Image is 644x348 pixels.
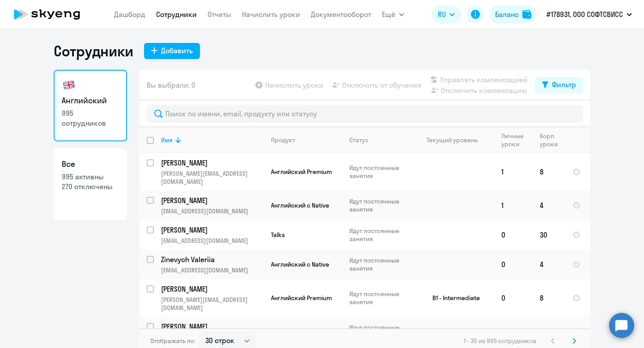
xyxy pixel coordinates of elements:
[271,201,329,209] span: Английский с Native
[161,136,263,144] div: Имя
[494,153,533,191] td: 1
[522,10,531,19] img: balance
[432,5,461,23] button: RU
[464,337,537,345] span: 1 - 30 из 995 сотрудников
[533,153,565,191] td: 8
[349,323,411,340] p: Идут постоянные занятия
[161,136,173,144] div: Имя
[161,195,263,205] a: [PERSON_NAME]
[161,255,262,264] p: Zinevych Valeriia
[62,95,119,106] h3: Английский
[533,191,565,220] td: 4
[533,250,565,279] td: 4
[147,80,195,90] span: Вы выбрали: 0
[533,220,565,250] td: 30
[501,132,532,148] div: Личные уроки
[150,337,195,345] span: Отображать по:
[438,9,446,20] span: RU
[242,10,300,19] a: Начислить уроки
[161,158,262,168] p: [PERSON_NAME]
[161,284,263,294] a: [PERSON_NAME]
[271,231,285,239] span: Talks
[147,105,583,123] input: Поиск по имени, email, продукту или статусу
[161,322,262,331] p: [PERSON_NAME]
[533,317,565,346] td: 8
[495,9,519,20] div: Баланс
[161,45,193,56] div: Добавить
[161,158,263,168] a: [PERSON_NAME]
[533,279,565,317] td: 8
[494,317,533,346] td: 1
[349,256,411,272] p: Идут постоянные занятия
[382,5,404,23] button: Ещё
[114,10,145,19] a: Дашборд
[161,296,263,312] p: [PERSON_NAME][EMAIL_ADDRESS][DOMAIN_NAME]
[540,132,565,148] div: Корп. уроки
[54,149,127,220] a: Все995 активны270 отключены
[494,279,533,317] td: 0
[161,322,263,331] a: [PERSON_NAME]
[494,250,533,279] td: 0
[161,237,263,245] p: [EMAIL_ADDRESS][DOMAIN_NAME]
[161,207,263,215] p: [EMAIL_ADDRESS][DOMAIN_NAME]
[427,136,478,144] div: Текущий уровень
[494,220,533,250] td: 0
[62,172,119,182] p: 995 активны
[62,182,119,191] p: 270 отключены
[161,225,263,235] a: [PERSON_NAME]
[411,279,494,317] td: B1 - Intermediate
[271,136,295,144] div: Продукт
[156,10,197,19] a: Сотрудники
[271,168,332,176] span: Английский Premium
[349,290,411,306] p: Идут постоянные занятия
[547,9,623,20] p: #178931, ООО СОФТСВИСС
[418,136,494,144] div: Текущий уровень
[271,294,332,302] span: Английский Premium
[144,43,200,59] button: Добавить
[62,158,119,170] h3: Все
[490,5,537,23] button: Балансbalance
[161,266,263,274] p: [EMAIL_ADDRESS][DOMAIN_NAME]
[271,327,332,335] span: Английский Premium
[161,284,262,294] p: [PERSON_NAME]
[349,227,411,243] p: Идут постоянные занятия
[311,10,371,19] a: Документооборот
[208,10,231,19] a: Отчеты
[349,197,411,213] p: Идут постоянные занятия
[542,4,636,25] button: #178931, ООО СОФТСВИСС
[382,9,395,20] span: Ещё
[271,260,329,268] span: Английский с Native
[349,164,411,180] p: Идут постоянные занятия
[161,170,263,186] p: [PERSON_NAME][EMAIL_ADDRESS][DOMAIN_NAME]
[349,136,369,144] div: Статус
[54,70,127,141] a: Английский995 сотрудников
[54,42,133,60] h1: Сотрудники
[494,191,533,220] td: 1
[62,78,76,92] img: english
[161,255,263,264] a: Zinevych Valeriia
[161,225,262,235] p: [PERSON_NAME]
[535,77,583,93] button: Фильтр
[552,79,576,90] div: Фильтр
[62,108,119,128] p: 995 сотрудников
[161,195,262,205] p: [PERSON_NAME]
